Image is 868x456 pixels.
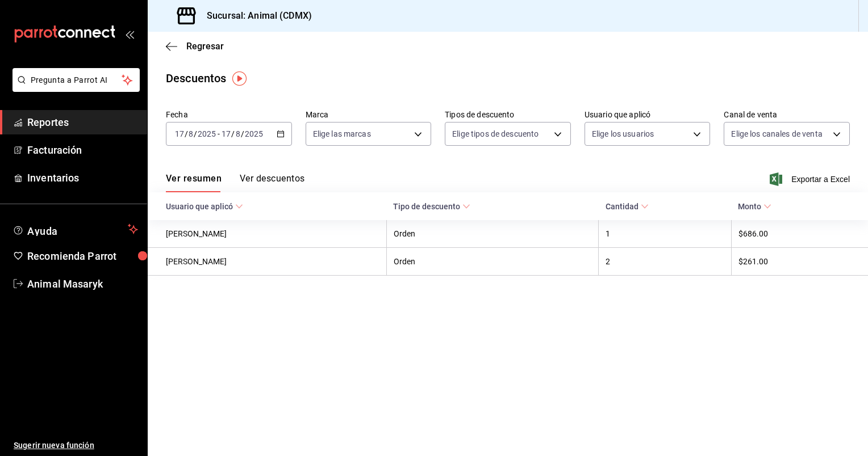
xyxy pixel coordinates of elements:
[27,142,138,158] span: Facturación
[125,29,134,39] button: open_drawer_menu
[27,248,138,264] span: Recomienda Parrot
[218,129,220,138] span: -
[197,129,216,138] input: ----
[731,248,868,276] th: $261.00
[599,248,732,276] th: 2
[27,170,138,185] span: Inventarios
[194,129,197,138] span: /
[244,129,264,138] input: ----
[166,173,222,192] button: Ver resumen
[188,129,194,138] input: --
[148,248,386,276] th: [PERSON_NAME]
[231,129,235,138] span: /
[313,128,371,140] span: Elige las marcas
[592,128,654,140] span: Elige los usuarios
[12,68,140,92] button: Pregunta a Parrot AI
[585,111,711,119] label: Usuario que aplicó
[148,220,386,248] th: [PERSON_NAME]
[393,202,470,211] span: Tipo de descuento
[306,111,432,119] label: Marca
[166,111,292,119] label: Fecha
[738,202,771,211] span: Monto
[166,41,224,52] button: Regresar
[174,129,185,138] input: --
[221,129,231,138] input: --
[27,115,138,130] span: Reportes
[606,202,649,211] span: Cantidad
[772,172,850,186] button: Exportar a Excel
[731,220,868,248] th: $686.00
[166,70,226,87] div: Descuentos
[452,128,539,140] span: Elige tipos de descuento
[198,9,312,23] h3: Sucursal: Animal (CDMX)
[241,129,244,138] span: /
[232,71,247,86] img: Tooltip marker
[386,220,599,248] th: Orden
[27,222,123,236] span: Ayuda
[240,173,304,192] button: Ver descuentos
[386,248,599,276] th: Orden
[166,173,304,192] div: navigation tabs
[31,74,122,86] span: Pregunta a Parrot AI
[166,202,243,211] span: Usuario que aplicó
[599,220,732,248] th: 1
[445,111,571,119] label: Tipos de descuento
[731,128,822,140] span: Elige los canales de venta
[724,111,850,119] label: Canal de venta
[235,129,241,138] input: --
[14,440,138,451] span: Sugerir nueva función
[27,276,138,292] span: Animal Masaryk
[8,82,140,94] a: Pregunta a Parrot AI
[186,41,224,52] span: Regresar
[185,129,188,138] span: /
